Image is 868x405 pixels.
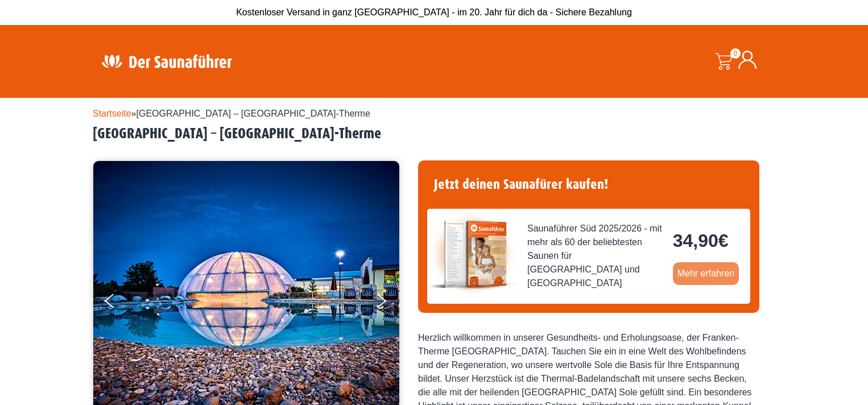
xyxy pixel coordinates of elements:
bdi: 34,90 [673,230,729,251]
span: [GEOGRAPHIC_DATA] – [GEOGRAPHIC_DATA]-Therme [137,109,370,118]
span: Saunaführer Süd 2025/2026 - mit mehr als 60 der beliebtesten Saunen für [GEOGRAPHIC_DATA] und [GE... [527,222,664,290]
span: 0 [730,48,741,59]
a: Startseite [93,109,131,118]
img: der-saunafuehrer-2025-sued.jpg [427,209,518,300]
button: Previous [105,289,133,317]
button: Next [375,289,403,317]
a: Mehr erfahren [673,262,739,285]
h4: Jetzt deinen Saunafürer kaufen! [427,170,750,200]
h2: [GEOGRAPHIC_DATA] – [GEOGRAPHIC_DATA]-Therme [93,125,775,143]
span: Kostenloser Versand in ganz [GEOGRAPHIC_DATA] - im 20. Jahr für dich da - Sichere Bezahlung [236,7,632,17]
span: » [93,109,370,118]
span: € [718,230,729,251]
